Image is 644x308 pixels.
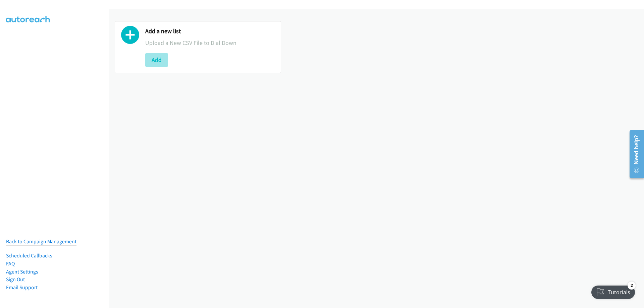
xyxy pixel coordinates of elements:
button: Add [145,53,168,67]
a: Email Support [6,284,38,291]
iframe: Checklist [587,279,639,303]
a: FAQ [6,260,15,267]
h2: Add a new list [145,27,275,35]
iframe: Resource Center [625,127,644,181]
p: Upload a New CSV File to Dial Down [145,38,275,47]
a: Scheduled Callbacks [6,252,52,259]
a: Agent Settings [6,268,38,275]
a: Sign Out [6,276,25,283]
a: Back to Campaign Management [6,238,76,245]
